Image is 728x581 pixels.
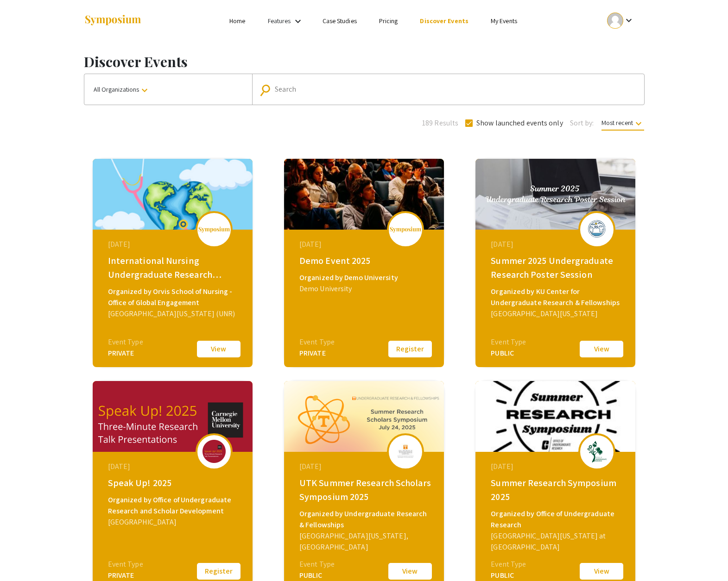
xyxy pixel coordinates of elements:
img: utk-summer-research-scholars-symposium-2025_eventLogo_3cfac2_.jpg [392,440,419,463]
span: 189 Results [422,118,458,129]
div: [DATE] [108,461,240,472]
a: Features [268,17,291,25]
div: Summer Research Symposium 2025 [491,476,622,504]
a: My Events [491,17,517,25]
span: Show launched events only [476,118,563,129]
img: global-connections-in-nursing-philippines-neva_eventCoverPhoto_3453dd__thumb.png [93,159,253,230]
img: utk-summer-research-scholars-symposium-2025_eventCoverPhoto_3f4721__thumb.png [284,381,444,452]
div: Demo University [299,283,431,294]
div: Organized by Office of Undergraduate Research and Scholar Development [108,494,240,517]
button: All Organizations [84,74,252,105]
div: Event Type [299,337,335,348]
mat-icon: Expand Features list [292,16,304,27]
div: Event Type [491,337,526,348]
span: Most recent [601,119,644,131]
button: View [578,339,625,359]
div: PRIVATE [299,348,335,359]
h1: Discover Events [84,53,645,70]
img: Symposium by ForagerOne [84,14,142,27]
img: summer-2025_eventLogo_ff51ae_.png [583,440,611,463]
div: Organized by KU Center for Undergraduate Research & Fellowships [491,286,622,308]
button: Register [387,339,433,359]
img: summer-2025-undergraduate-research-poster-session_eventLogo_a048e7_.png [583,218,611,241]
div: PRIVATE [108,570,143,581]
div: [GEOGRAPHIC_DATA][US_STATE], [GEOGRAPHIC_DATA] [299,531,431,553]
span: All Organizations [94,85,150,94]
img: summer-2025_eventCoverPhoto_f0f248__thumb.jpg [475,381,635,452]
div: Event Type [299,559,335,570]
div: UTK Summer Research Scholars Symposium 2025 [299,476,431,504]
div: [DATE] [491,461,622,472]
iframe: Chat [7,539,39,574]
button: View [578,562,625,581]
span: Sort by: [570,118,594,129]
div: Summer 2025 Undergraduate Research Poster Session [491,254,622,281]
div: PUBLIC [299,570,335,581]
div: [DATE] [299,461,431,472]
div: [DATE] [299,239,431,250]
mat-icon: keyboard_arrow_down [139,85,150,96]
button: Most recent [594,114,652,131]
img: logo_v2.png [198,226,230,233]
div: PRIVATE [108,348,143,359]
div: Event Type [108,337,143,348]
img: speak-up-2025_eventLogo_8a7d19_.png [200,440,228,463]
mat-icon: keyboard_arrow_down [633,118,644,129]
div: Event Type [491,559,526,570]
button: View [196,339,242,359]
div: Organized by Orvis School of Nursing - Office of Global Engagement [108,286,240,308]
a: Home [229,17,245,25]
div: Speak Up! 2025 [108,476,240,490]
button: Register [196,562,242,581]
div: Event Type [108,559,143,570]
mat-icon: Expand account dropdown [623,15,634,26]
div: PUBLIC [491,570,526,581]
button: View [387,562,433,581]
div: Organized by Demo University [299,272,431,283]
div: [DATE] [491,239,622,250]
div: [GEOGRAPHIC_DATA] [108,517,240,528]
img: logo_v2.png [389,226,422,233]
a: Case Studies [323,17,357,25]
div: International Nursing Undergraduate Research Symposium (INURS) [108,254,240,281]
div: [GEOGRAPHIC_DATA][US_STATE] at [GEOGRAPHIC_DATA] [491,531,622,553]
img: speak-up-2025_eventCoverPhoto_f5af8f__thumb.png [93,381,253,452]
div: [DATE] [108,239,240,250]
div: [GEOGRAPHIC_DATA][US_STATE] (UNR) [108,308,240,319]
div: Demo Event 2025 [299,254,431,268]
div: PUBLIC [491,348,526,359]
img: demo-event-2025_eventCoverPhoto_e268cd__thumb.jpg [284,159,444,230]
mat-icon: Search [261,82,274,98]
div: Organized by Office of Undergraduate Research [491,508,622,531]
div: Organized by Undergraduate Research & Fellowships [299,508,431,531]
a: Discover Events [420,17,468,25]
button: Expand account dropdown [597,10,644,31]
img: summer-2025-undergraduate-research-poster-session_eventCoverPhoto_77f9a4__thumb.jpg [475,159,635,230]
div: [GEOGRAPHIC_DATA][US_STATE] [491,308,622,319]
a: Pricing [379,17,398,25]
